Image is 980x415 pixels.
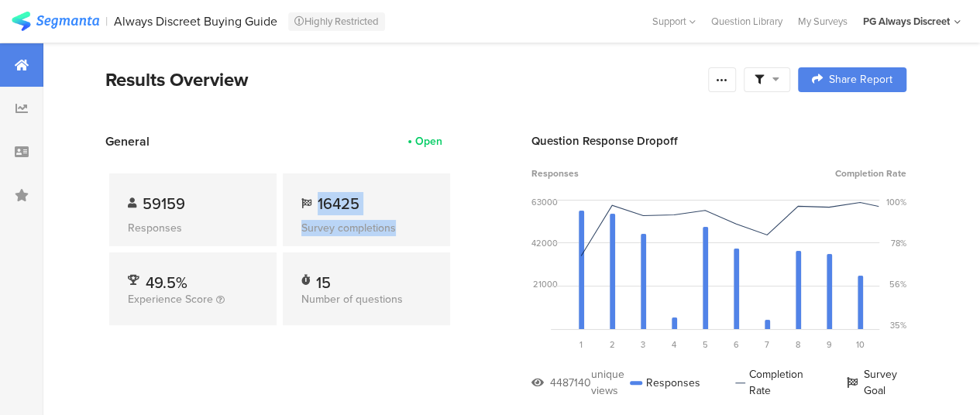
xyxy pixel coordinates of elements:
a: Question Library [703,14,790,29]
div: | [105,12,108,30]
div: 100% [886,196,906,208]
span: Completion Rate [835,166,906,180]
span: 2 [610,338,615,351]
div: Completion Rate [735,366,811,399]
div: PG Always Discreet [863,14,950,29]
span: 3 [641,338,645,351]
div: Responses [630,366,700,399]
div: 56% [889,278,906,290]
div: Results Overview [105,66,700,94]
div: Always Discreet Buying Guide [114,14,277,29]
span: 6 [734,338,739,351]
span: 59159 [143,192,185,215]
span: 1 [579,338,583,351]
a: My Surveys [790,14,855,29]
span: 4 [672,338,676,351]
span: 8 [796,338,800,351]
div: unique views [591,366,630,399]
span: 49.5% [146,271,187,294]
span: 9 [827,338,832,351]
img: segmanta logo [12,12,99,31]
span: Responses [531,166,579,180]
div: 4487140 [550,375,591,391]
span: Share Report [829,74,892,85]
span: 7 [765,338,769,351]
div: 78% [891,237,906,249]
div: Support [652,9,696,33]
span: Experience Score [128,291,213,307]
div: Highly Restricted [288,12,385,31]
div: 42000 [531,237,558,249]
div: 15 [316,271,331,286]
div: Open [415,133,442,149]
div: Survey completions [301,220,432,236]
div: Responses [128,220,258,236]
span: 10 [856,338,865,351]
div: 35% [890,319,906,331]
div: 63000 [531,196,558,208]
div: Survey Goal [846,366,906,399]
div: 21000 [533,278,558,290]
div: Question Response Dropoff [531,132,906,149]
span: 16425 [318,192,359,215]
span: Number of questions [301,291,403,307]
span: General [105,132,150,150]
span: 5 [703,338,708,351]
